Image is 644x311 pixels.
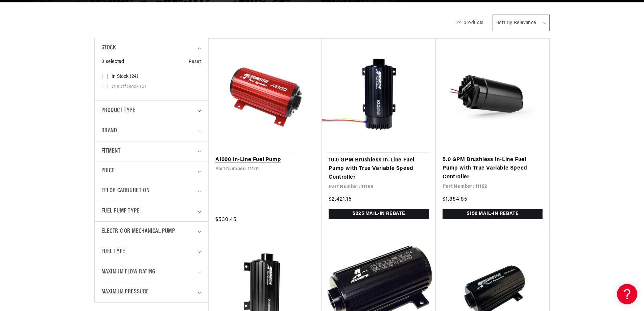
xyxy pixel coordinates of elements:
summary: Price [101,161,201,181]
span: 24 products [456,20,484,25]
a: A1000 In-Line Fuel Pump [215,156,315,164]
a: 10.0 GPM Brushless In-Line Fuel Pump with True Variable Speed Controller [329,156,429,182]
span: Stock [101,43,116,53]
summary: Maximum Pressure (0 selected) [101,282,201,302]
span: Fuel Type [101,247,125,257]
summary: Electric or Mechanical Pump (0 selected) [101,222,201,242]
span: EFI or Carburetion [101,186,150,196]
summary: Product type (0 selected) [101,101,201,121]
span: Fuel Pump Type [101,206,140,216]
summary: Fitment (0 selected) [101,141,201,161]
span: 0 selected [101,58,124,66]
summary: Maximum Flow Rating (0 selected) [101,262,201,282]
summary: Brand (0 selected) [101,121,201,141]
a: 5.0 GPM Brushless In-Line Fuel Pump with True Variable Speed Controller [443,156,543,182]
span: Brand [101,126,117,136]
summary: Fuel Type (0 selected) [101,242,201,262]
summary: Fuel Pump Type (0 selected) [101,201,201,221]
span: In stock (24) [112,74,138,80]
span: Fitment [101,147,121,156]
span: Out of stock (0) [112,84,146,90]
span: Maximum Pressure [101,287,149,297]
summary: EFI or Carburetion (0 selected) [101,181,201,201]
span: Electric or Mechanical Pump [101,227,175,237]
span: Product type [101,106,136,116]
summary: Stock (0 selected) [101,38,201,58]
a: Reset [189,58,201,66]
span: Maximum Flow Rating [101,267,156,277]
span: Price [101,166,115,176]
